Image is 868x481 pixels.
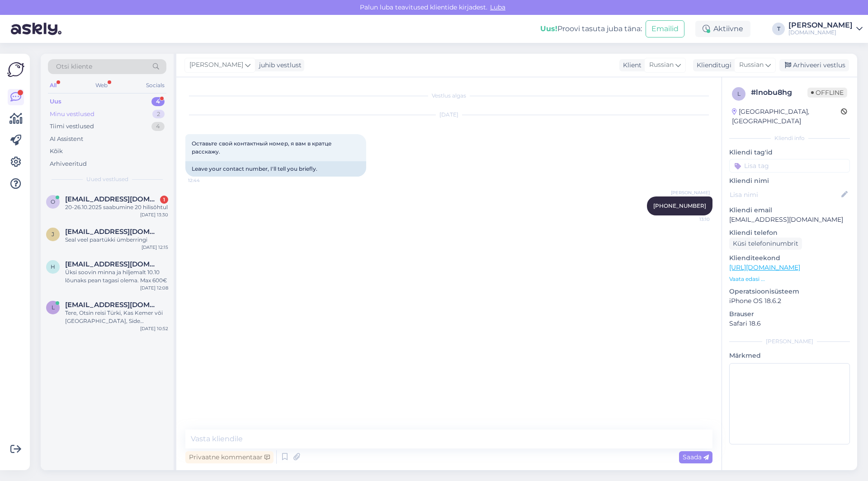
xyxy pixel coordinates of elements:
span: [PHONE_NUMBER] [653,202,706,209]
span: [PERSON_NAME] [671,189,710,196]
div: All [48,79,58,91]
div: # lnobu8hg [751,87,807,98]
div: [PERSON_NAME] [788,22,853,29]
div: [PERSON_NAME] [729,337,850,346]
p: Märkmed [729,351,850,360]
div: Klient [619,61,642,70]
p: Kliendi email [729,205,850,215]
div: Arhiveeritud [50,159,87,168]
div: Arhiveeri vestlus [779,59,849,71]
div: Proovi tasuta juba täna: [540,23,642,34]
div: Socials [144,79,166,91]
span: 13:10 [676,216,710,223]
p: Vaata edasi ... [729,275,850,283]
div: juhib vestlust [255,61,302,70]
span: o [51,198,55,205]
span: Оставьте свой контактный номер, я вам в кратце расскажу. [192,140,333,155]
div: 4 [151,122,165,131]
span: l [737,90,741,97]
span: Otsi kliente [56,62,92,71]
span: H [51,263,55,270]
img: Askly Logo [7,61,24,78]
div: T [772,23,785,35]
a: [URL][DOMAIN_NAME] [729,263,800,271]
span: leotootsa@gmail.com [65,301,159,309]
div: [DATE] 12:08 [140,285,168,291]
div: Minu vestlused [50,110,94,119]
div: [DATE] 10:52 [140,325,168,332]
div: Üksi soovin minna ja hiljemalt 10.10 lõunaks pean tagasi olema. Max 600€ [65,268,168,285]
div: 4 [151,97,165,106]
p: Kliendi tag'id [729,148,850,157]
span: Uued vestlused [86,175,128,183]
span: Holvandustriinu@gmail.com [65,260,159,268]
span: Saada [683,453,709,461]
div: Küsi telefoninumbrit [729,238,802,250]
div: 2 [152,110,165,119]
div: [DATE] 13:30 [140,211,168,218]
div: Uus [50,97,61,106]
div: Kliendi info [729,134,850,142]
span: oliver.nuut@gmail.com [65,195,159,203]
div: Klienditugi [693,61,731,70]
p: Safari 18.6 [729,319,850,328]
span: Russian [649,60,674,70]
div: Tiimi vestlused [50,122,94,131]
div: [DATE] [185,111,712,119]
div: Vestlus algas [185,92,712,100]
span: [PERSON_NAME] [189,60,243,70]
span: Janekdanilov@gmail.com [65,228,159,236]
p: iPhone OS 18.6.2 [729,296,850,306]
div: Aktiivne [695,21,750,37]
p: Brauser [729,309,850,319]
div: 1 [160,196,168,204]
div: [DOMAIN_NAME] [788,29,853,36]
div: Leave your contact number, I'll tell you briefly. [185,161,366,177]
p: Kliendi nimi [729,176,850,186]
span: Russian [739,60,764,70]
div: Kõik [50,147,63,156]
div: AI Assistent [50,135,83,144]
div: Seal veel paartükki ümberringi [65,236,168,244]
div: Web [94,79,109,91]
span: Offline [807,88,847,98]
a: [PERSON_NAME][DOMAIN_NAME] [788,22,863,36]
b: Uus! [540,24,557,33]
input: Lisa nimi [730,190,840,200]
div: [GEOGRAPHIC_DATA], [GEOGRAPHIC_DATA] [732,107,841,126]
span: J [52,231,54,238]
div: Tere, Otsin reisi Türki, Kas Kemer või [GEOGRAPHIC_DATA], Side [PERSON_NAME]. Tahaks reisiga alus... [65,309,168,325]
p: [EMAIL_ADDRESS][DOMAIN_NAME] [729,215,850,224]
div: [DATE] 12:15 [142,244,168,251]
p: Kliendi telefon [729,228,850,238]
button: Emailid [646,20,684,37]
p: Operatsioonisüsteem [729,287,850,296]
span: Luba [487,3,508,11]
input: Lisa tag [729,159,850,173]
span: l [52,304,55,311]
p: Klienditeekond [729,253,850,263]
span: 12:44 [188,177,222,184]
div: Privaatne kommentaar [185,451,274,463]
div: 20-26.10.2025 saabumine 20 hilisõhtul [65,203,168,211]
